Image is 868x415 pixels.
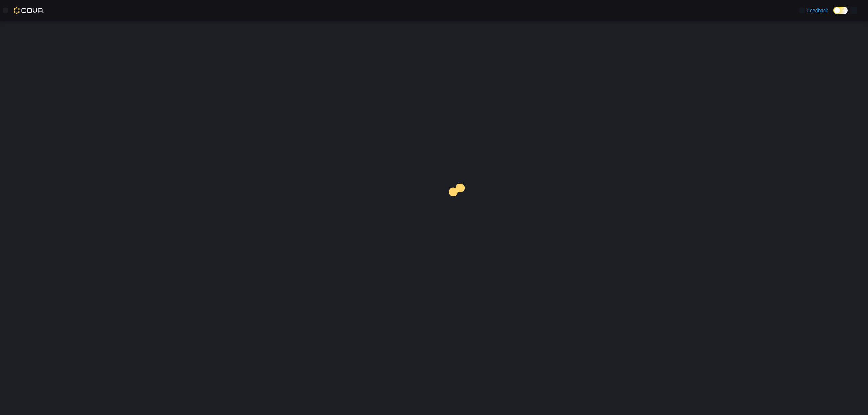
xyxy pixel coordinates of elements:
input: Dark Mode [833,7,848,14]
img: Cova [14,7,44,14]
img: cova-loader [434,179,485,229]
span: Feedback [807,7,828,14]
a: Feedback [796,4,831,17]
